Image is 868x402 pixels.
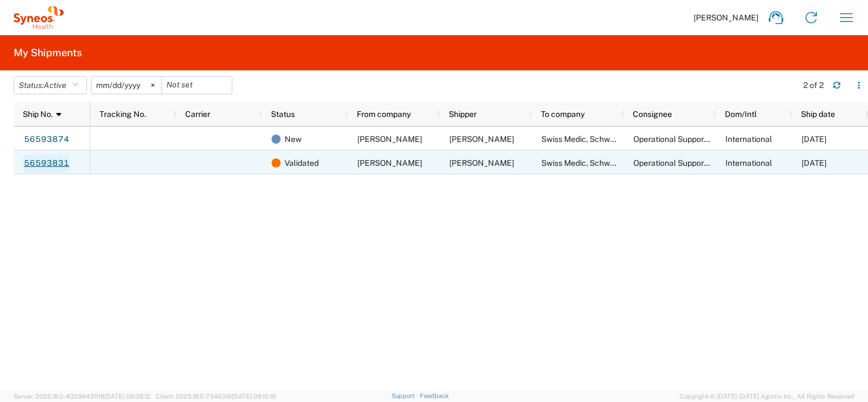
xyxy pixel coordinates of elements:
[14,393,151,400] span: Server: 2025.18.0-4329943ff18
[541,110,585,119] span: To company
[449,135,514,144] span: Ingrid Rappold
[633,158,740,167] span: Operational Support Services
[449,110,477,119] span: Shipper
[391,392,420,399] a: Support
[725,135,772,144] span: International
[99,110,146,119] span: Tracking No.
[633,110,672,119] span: Consignee
[357,135,422,144] span: Ingrid Rappold
[23,131,70,149] a: 56593874
[285,151,319,175] span: Validated
[162,77,232,94] input: Not set
[14,76,87,94] button: Status:Active
[633,135,740,144] span: Operational Support Services
[541,158,713,167] span: Swiss Medic, Schweizerisches Heilmittelinstitut
[23,154,70,173] a: 56593831
[541,135,713,144] span: Swiss Medic, Schweizerisches Heilmittelinstitut
[694,12,758,23] span: [PERSON_NAME]
[801,110,835,119] span: Ship date
[420,392,449,399] a: Feedback
[679,391,854,401] span: Copyright © [DATE]-[DATE] Agistix Inc., All Rights Reserved
[23,110,53,119] span: Ship No.
[185,110,210,119] span: Carrier
[232,393,276,400] span: [DATE] 08:10:16
[725,110,757,119] span: Dom/Intl
[802,158,827,167] span: 08/26/2025
[156,393,276,400] span: Client: 2025.18.0-7346316
[357,110,411,119] span: From company
[91,77,161,94] input: Not set
[285,127,302,151] span: New
[271,110,295,119] span: Status
[44,81,66,90] span: Active
[803,80,824,90] div: 2 of 2
[725,158,772,167] span: International
[802,135,827,144] span: 08/25/2025
[449,158,514,167] span: Ingrid Rappold
[14,46,82,60] h2: My Shipments
[357,158,422,167] span: Ingrid Rappold
[105,393,151,400] span: [DATE] 08:38:12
